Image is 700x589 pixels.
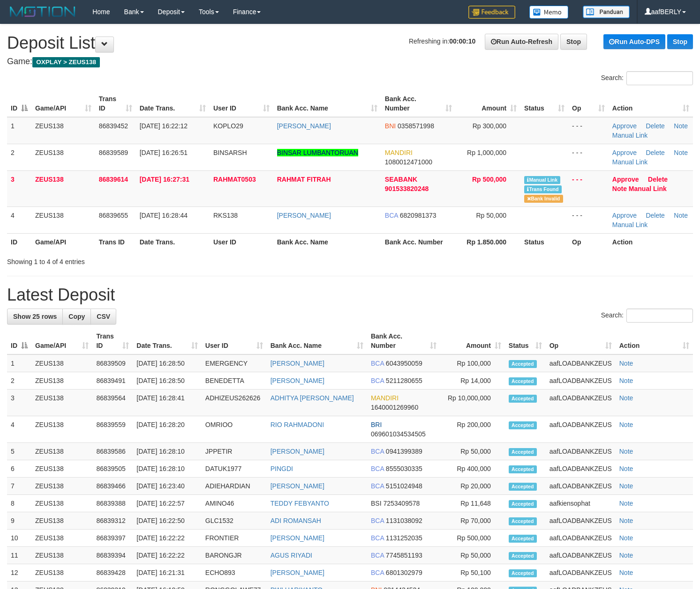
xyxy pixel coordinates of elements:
[136,233,210,250] th: Date Trans.
[7,170,31,206] td: 3
[31,117,95,144] td: ZEUS138
[568,206,609,233] td: - - -
[619,482,633,490] a: Note
[568,170,609,206] td: - - -
[616,328,693,354] th: Action: activate to sort column ascending
[92,530,133,547] td: 86839397
[546,478,616,495] td: aafLOADBANKZEUS
[468,6,515,19] img: Feedback.jpg
[202,495,267,512] td: AMINO46
[449,37,475,45] strong: 00:00:10
[546,547,616,564] td: aafLOADBANKZEUS
[202,416,267,443] td: OMRIOO
[381,233,456,250] th: Bank Acc. Number
[440,512,504,530] td: Rp 70,000
[95,90,136,117] th: Trans ID: activate to sort column ascending
[619,394,633,402] a: Note
[456,233,520,250] th: Rp 1.850.000
[92,478,133,495] td: 86839466
[520,233,568,250] th: Status
[524,176,560,184] span: Manually Linked
[568,90,609,117] th: Op: activate to sort column ascending
[31,170,95,206] td: ZEUS138
[456,90,520,117] th: Amount: activate to sort column ascending
[31,233,95,250] th: Game/API
[7,495,31,512] td: 8
[7,253,285,266] div: Showing 1 to 4 of 4 entries
[603,34,665,49] a: Run Auto-DPS
[371,377,384,384] span: BCA
[7,328,31,354] th: ID: activate to sort column descending
[568,117,609,144] td: - - -
[409,37,475,45] span: Refreshing in:
[92,443,133,460] td: 86839586
[271,552,312,559] a: AGUS RIYADI
[560,34,587,50] a: Stop
[371,360,384,367] span: BCA
[619,465,633,472] a: Note
[385,185,429,192] span: Copy 901533820248 to clipboard
[440,547,504,564] td: Rp 50,000
[467,149,506,156] span: Rp 1,000,000
[440,443,504,460] td: Rp 50,000
[202,460,267,478] td: DATUK1977
[13,313,57,320] span: Show 25 rows
[92,372,133,390] td: 86839491
[612,221,648,228] a: Manual Link
[271,377,324,384] a: [PERSON_NAME]
[7,117,31,144] td: 1
[440,354,504,372] td: Rp 100,000
[386,360,422,367] span: Copy 6043950059 to clipboard
[31,354,92,372] td: ZEUS138
[133,530,202,547] td: [DATE] 16:22:22
[440,478,504,495] td: Rp 20,000
[509,500,537,508] span: Accepted
[509,448,537,456] span: Accepted
[31,478,92,495] td: ZEUS138
[210,90,273,117] th: User ID: activate to sort column ascending
[386,377,422,384] span: Copy 5211280655 to clipboard
[92,328,133,354] th: Trans ID: activate to sort column ascending
[612,158,648,166] a: Manual Link
[133,354,202,372] td: [DATE] 16:28:50
[629,185,667,192] a: Manual Link
[271,448,324,455] a: [PERSON_NAME]
[7,34,693,52] h1: Deposit List
[31,90,95,117] th: Game/API: activate to sort column ascending
[546,530,616,547] td: aafLOADBANKZEUS
[202,564,267,582] td: ECHO893
[267,328,367,354] th: Bank Acc. Name: activate to sort column ascending
[529,6,569,19] img: Button%20Memo.svg
[398,122,434,130] span: Copy 0358571998 to clipboard
[99,212,128,219] span: 86839655
[7,530,31,547] td: 10
[619,448,633,455] a: Note
[7,512,31,530] td: 9
[601,71,693,85] label: Search:
[612,132,648,139] a: Manual Link
[7,144,31,170] td: 2
[31,512,92,530] td: ZEUS138
[440,328,504,354] th: Amount: activate to sort column ascending
[92,460,133,478] td: 86839505
[546,416,616,443] td: aafLOADBANKZEUS
[99,122,128,130] span: 86839452
[509,360,537,368] span: Accepted
[140,149,188,156] span: [DATE] 16:26:51
[440,460,504,478] td: Rp 400,000
[385,122,396,130] span: BNI
[7,90,31,117] th: ID: activate to sort column descending
[7,309,63,324] a: Show 25 rows
[271,465,293,472] a: PINGDI
[646,122,664,130] a: Delete
[140,122,188,130] span: [DATE] 16:22:12
[210,233,273,250] th: User ID
[383,500,420,507] span: Copy 7253409578 to clipboard
[371,448,384,455] span: BCA
[619,421,633,428] a: Note
[509,535,537,543] span: Accepted
[367,328,440,354] th: Bank Acc. Number: activate to sort column ascending
[31,416,92,443] td: ZEUS138
[271,534,324,542] a: [PERSON_NAME]
[371,482,384,490] span: BCA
